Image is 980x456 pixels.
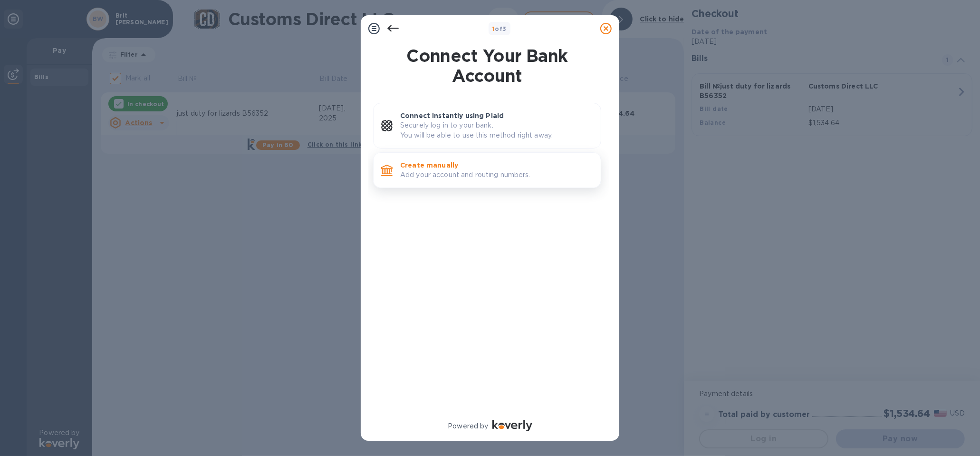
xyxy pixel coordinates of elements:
p: Securely log in to your bank. You will be able to use this method right away. [400,120,593,140]
p: Add your account and routing numbers. [400,170,593,180]
b: of 3 [492,25,507,32]
p: Powered by [448,421,488,431]
h1: Connect Your Bank Account [369,46,605,86]
span: 1 [492,25,495,32]
p: Connect instantly using Plaid [400,111,593,120]
img: Logo [492,420,532,431]
p: Create manually [400,160,593,170]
